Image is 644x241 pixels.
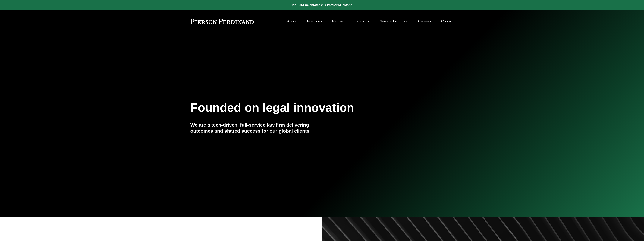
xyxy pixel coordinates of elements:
[354,18,369,25] a: Locations
[307,18,322,25] a: Practices
[190,122,322,134] h4: We are a tech-driven, full-service law firm delivering outcomes and shared success for our global...
[379,18,408,25] a: folder dropdown
[332,18,343,25] a: People
[190,101,410,115] h1: Founded on legal innovation
[418,18,431,25] a: Careers
[287,18,297,25] a: About
[379,18,405,25] span: News & Insights
[441,18,454,25] a: Contact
